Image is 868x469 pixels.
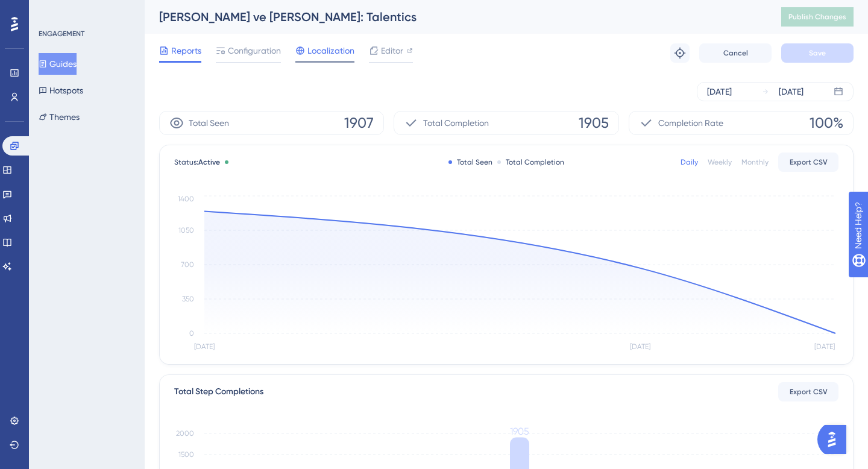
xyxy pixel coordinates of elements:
tspan: 1050 [178,226,194,234]
div: Weekly [708,157,732,167]
span: Save [809,48,826,58]
span: Need Help? [28,3,75,17]
iframe: UserGuiding AI Assistant Launcher [817,421,854,458]
tspan: 700 [181,260,194,269]
span: 1907 [344,113,374,133]
tspan: 1400 [178,195,194,203]
tspan: [DATE] [630,342,650,351]
div: Total Seen [448,157,492,167]
button: Hotspots [39,80,83,101]
button: Save [781,43,854,63]
span: Completion Rate [658,116,723,130]
tspan: 1500 [178,450,194,459]
tspan: [DATE] [194,342,215,351]
button: Themes [39,106,80,128]
span: Editor [381,43,403,58]
tspan: [DATE] [814,342,835,351]
span: Reports [171,43,201,58]
span: Localization [307,43,354,58]
tspan: 1905 [510,426,529,437]
button: Export CSV [778,153,838,172]
button: Export CSV [778,382,838,401]
div: Total Completion [497,157,564,167]
div: ENGAGEMENT [39,29,84,39]
span: Cancel [723,48,748,58]
div: [DATE] [707,84,732,99]
span: Configuration [228,43,281,58]
tspan: 0 [189,329,194,338]
span: Status: [174,157,220,167]
span: Export CSV [790,157,828,167]
div: Monthly [741,157,769,167]
div: [PERSON_NAME] ve [PERSON_NAME]: Talentics [159,8,751,25]
div: [DATE] [779,84,804,99]
tspan: 350 [182,295,194,303]
button: Cancel [699,43,772,63]
div: Daily [681,157,698,167]
tspan: 2000 [176,429,194,438]
span: Active [198,158,220,166]
span: Export CSV [790,387,828,397]
button: Guides [39,53,77,75]
span: 100% [810,113,843,133]
div: Total Step Completions [174,385,263,399]
span: Publish Changes [788,12,846,22]
button: Publish Changes [781,7,854,27]
span: 1905 [579,113,609,133]
span: Total Completion [423,116,489,130]
span: Total Seen [189,116,229,130]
